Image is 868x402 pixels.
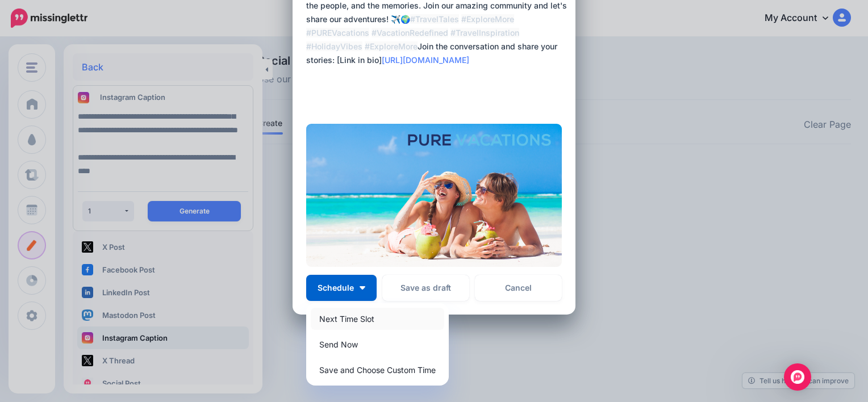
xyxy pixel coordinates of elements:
span: Schedule [318,284,354,292]
img: arrow-down-white.png [360,286,365,290]
button: Schedule [306,275,377,301]
a: Cancel [475,275,562,301]
button: Save as draft [382,275,469,301]
img: B4JA1EK4T9CZRC92NXKC65SQRUQMEV2A.png [306,124,562,267]
div: Schedule [306,303,449,386]
div: Open Intercom Messenger [784,363,811,391]
a: Save and Choose Custom Time [311,359,444,381]
a: Send Now [311,333,444,355]
a: Next Time Slot [311,308,444,330]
